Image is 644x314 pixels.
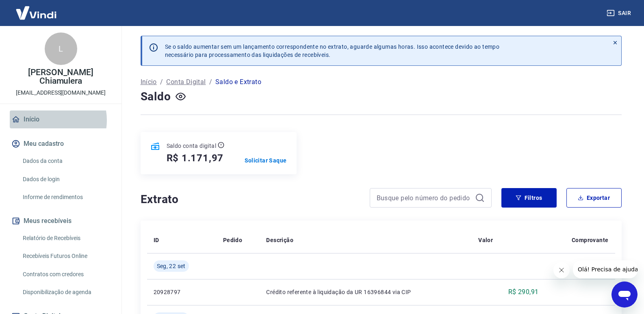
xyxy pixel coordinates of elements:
[20,230,112,247] a: Relatório de Recebíveis
[5,6,68,12] span: Olá! Precisa de ajuda?
[160,77,163,87] p: /
[245,156,287,165] a: Solicitar Saque
[141,89,171,105] h4: Saldo
[10,0,63,25] img: Vindi
[572,236,608,244] p: Comprovante
[165,43,500,59] p: Se o saldo aumentar sem um lançamento correspondente no extrato, aguarde algumas horas. Isso acon...
[154,288,210,296] p: 20928797
[7,68,115,85] p: [PERSON_NAME] Chiamulera
[167,152,224,165] h5: R$ 1.171,97
[20,266,112,283] a: Contratos com credores
[20,284,112,301] a: Disponibilização de agenda
[45,32,77,65] div: L
[10,135,112,153] button: Meu cadastro
[478,236,493,244] p: Valor
[573,260,637,278] iframe: Mensagem da empresa
[605,6,634,21] button: Sair
[166,77,206,87] a: Conta Digital
[141,77,157,87] a: Início
[215,77,261,87] p: Saldo e Extrato
[157,262,186,270] span: Seg, 22 set
[209,77,212,87] p: /
[501,188,557,208] button: Filtros
[20,248,112,264] a: Recebíveis Futuros Online
[553,262,570,278] iframe: Fechar mensagem
[611,282,637,308] iframe: Botão para abrir a janela de mensagens
[167,142,217,150] p: Saldo conta digital
[20,153,112,169] a: Dados da conta
[377,192,472,204] input: Busque pelo número do pedido
[141,191,360,208] h4: Extrato
[20,189,112,206] a: Informe de rendimentos
[20,171,112,188] a: Dados de login
[16,89,106,97] p: [EMAIL_ADDRESS][DOMAIN_NAME]
[508,287,539,297] p: R$ 290,91
[10,110,112,128] a: Início
[154,236,159,244] p: ID
[266,288,465,296] p: Crédito referente à liquidação da UR 16396844 via CIP
[223,236,242,244] p: Pedido
[566,188,622,208] button: Exportar
[10,212,112,230] button: Meus recebíveis
[266,236,293,244] p: Descrição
